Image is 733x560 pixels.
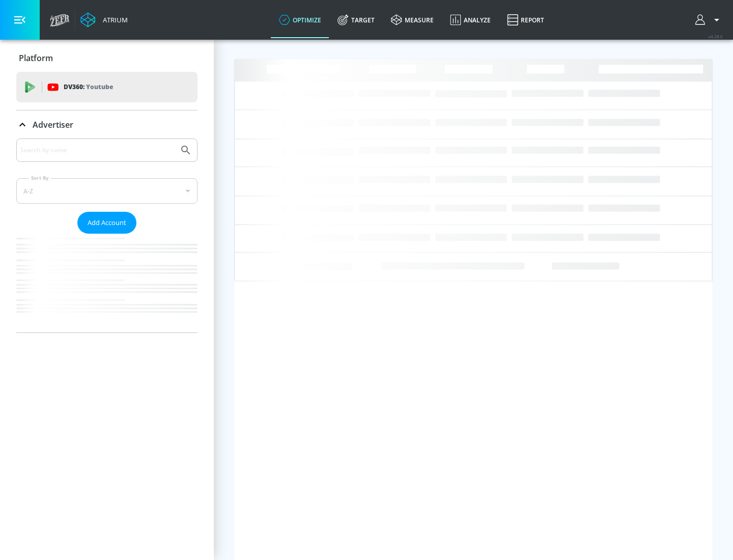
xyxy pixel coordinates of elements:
a: measure [383,2,442,38]
a: Atrium [80,12,128,27]
button: Add Account [77,212,136,234]
a: Target [329,2,383,38]
div: Atrium [99,15,128,24]
p: Youtube [86,81,113,92]
a: Report [499,2,552,38]
span: v 4.28.0 [709,34,723,39]
label: Sort By [29,175,51,181]
div: Advertiser [16,110,198,139]
div: Advertiser [16,138,198,332]
p: Advertiser [33,119,73,130]
input: Search by name [20,144,175,157]
div: A-Z [16,178,198,204]
div: DV360: Youtube [16,72,198,102]
p: Platform [19,52,53,64]
div: Platform [16,44,198,72]
nav: list of Advertiser [16,234,198,332]
a: optimize [271,2,329,38]
span: Add Account [88,217,126,229]
a: Analyze [442,2,499,38]
p: DV360: [64,81,113,93]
